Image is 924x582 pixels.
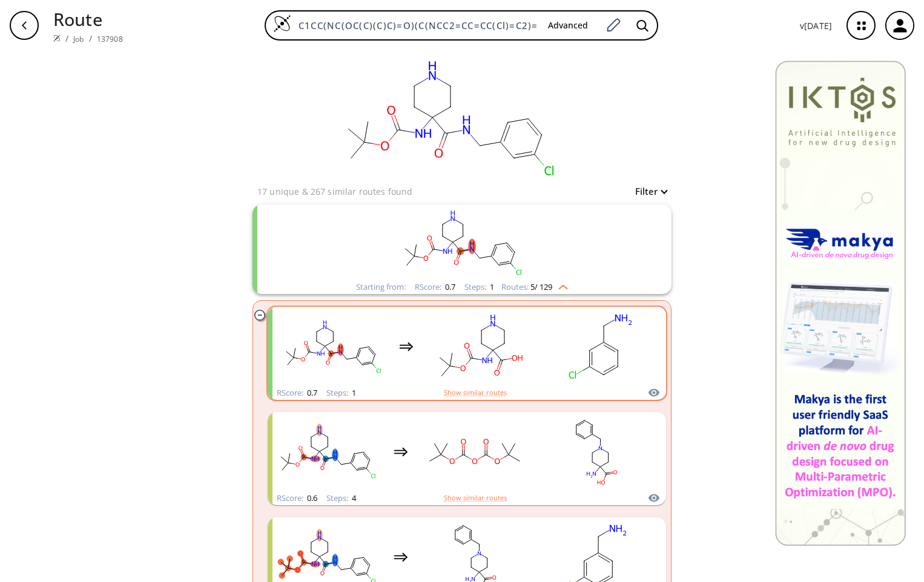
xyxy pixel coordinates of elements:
[53,6,123,32] p: Route
[420,414,529,489] svg: CC(C)(C)OC(=O)OC(=O)OC(C)(C)C
[541,414,650,489] svg: NC1(C(=O)O)CCN(Cc2ccccc2)CC1
[488,281,494,292] span: 1
[305,204,619,280] svg: CC(C)(C)OC(=O)NC1(C(=O)NCc2cccc(Cl)c2)CCNCC1
[444,492,507,503] button: Show similar routes
[530,283,552,291] span: 5 / 129
[426,309,535,384] svg: CC(C)(C)OC(=O)NC1(C(=O)O)CCNCC1
[257,185,412,198] p: 17 unique & 267 similar routes found
[464,283,494,291] div: Steps :
[662,414,771,489] svg: NCc1cccc(Cl)c1
[775,60,906,546] img: Banner
[53,34,61,42] img: Spaya logo
[305,492,317,503] span: 0.6
[277,389,317,397] div: RScore :
[628,187,667,196] button: Filter
[350,492,356,503] span: 4
[415,283,455,291] div: RScore :
[273,15,291,33] img: Logo Spaya
[443,281,455,292] span: 0.7
[305,387,317,398] span: 0.7
[444,387,507,398] button: Show similar routes
[552,280,568,290] img: Up
[65,32,68,45] li: /
[328,51,570,184] svg: C1CC(NC(OC(C)(C)C)=O)(C(NCC2=CC=CC(Cl)=C2)=O)CCN1
[350,387,356,398] span: 1
[277,494,317,502] div: RScore :
[73,34,84,44] a: Job
[356,283,406,291] div: Starting from:
[291,19,538,31] input: Enter SMILES
[326,494,356,502] div: Steps :
[272,414,381,489] svg: CC(C)(C)OC(=O)NC1(C(=O)NCc2cccc(Cl)c2)CCNCC1
[97,34,123,44] a: 137908
[89,32,92,45] li: /
[800,19,832,32] p: v [DATE]
[547,309,656,384] svg: NCc1cccc(Cl)c1
[326,389,356,397] div: Steps :
[278,309,387,384] svg: CC(C)(C)OC(=O)NC1(C(=O)NCc2cccc(Cl)c2)CCNCC1
[501,283,568,291] div: Routes:
[538,15,598,37] button: Advanced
